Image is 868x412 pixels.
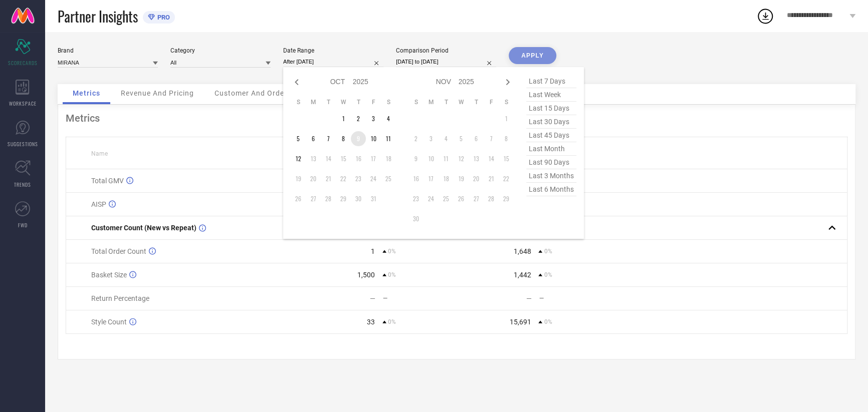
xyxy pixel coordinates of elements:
[499,171,514,186] td: Sat Nov 22 2025
[351,111,366,126] td: Thu Oct 02 2025
[484,171,499,186] td: Fri Nov 21 2025
[91,224,196,232] span: Customer Count (New vs Repeat)
[91,247,146,255] span: Total Order Count
[351,151,366,166] td: Thu Oct 16 2025
[526,156,576,169] span: last 90 days
[454,98,469,106] th: Wednesday
[469,131,484,146] td: Thu Nov 06 2025
[366,98,381,106] th: Friday
[526,129,576,142] span: last 45 days
[351,131,366,146] td: Thu Oct 09 2025
[367,318,375,326] div: 33
[484,191,499,206] td: Fri Nov 28 2025
[321,191,336,206] td: Tue Oct 28 2025
[371,247,375,255] div: 1
[526,115,576,129] span: last 30 days
[544,248,552,255] span: 0%
[336,98,351,106] th: Wednesday
[91,271,127,279] span: Basket Size
[170,47,271,54] div: Category
[14,181,31,188] span: TRENDS
[91,200,106,208] span: AISP
[439,151,454,166] td: Tue Nov 11 2025
[291,191,306,206] td: Sun Oct 26 2025
[408,191,423,206] td: Sun Nov 23 2025
[58,47,158,54] div: Brand
[439,171,454,186] td: Tue Nov 18 2025
[306,131,321,146] td: Mon Oct 06 2025
[58,6,138,27] span: Partner Insights
[381,151,396,166] td: Sat Oct 18 2025
[469,171,484,186] td: Thu Nov 20 2025
[381,98,396,106] th: Saturday
[291,76,303,88] div: Previous month
[513,247,531,255] div: 1,648
[454,151,469,166] td: Wed Nov 12 2025
[454,171,469,186] td: Wed Nov 19 2025
[66,112,847,124] div: Metrics
[121,89,194,97] span: Revenue And Pricing
[469,191,484,206] td: Thu Nov 27 2025
[351,191,366,206] td: Thu Oct 30 2025
[9,100,37,107] span: WORKSPACE
[321,151,336,166] td: Tue Oct 14 2025
[526,169,576,183] span: last 3 months
[499,98,514,106] th: Saturday
[366,151,381,166] td: Fri Oct 17 2025
[306,151,321,166] td: Mon Oct 13 2025
[439,98,454,106] th: Tuesday
[351,171,366,186] td: Thu Oct 23 2025
[484,98,499,106] th: Friday
[291,171,306,186] td: Sun Oct 19 2025
[469,98,484,106] th: Thursday
[454,191,469,206] td: Wed Nov 26 2025
[336,111,351,126] td: Wed Oct 01 2025
[336,131,351,146] td: Wed Oct 08 2025
[388,248,396,255] span: 0%
[526,294,531,302] div: —
[306,191,321,206] td: Mon Oct 27 2025
[499,151,514,166] td: Sat Nov 15 2025
[291,151,306,166] td: Sun Oct 12 2025
[8,140,38,148] span: SUGGESTIONS
[8,59,38,67] span: SCORECARDS
[439,191,454,206] td: Tue Nov 25 2025
[499,111,514,126] td: Sat Nov 01 2025
[509,318,531,326] div: 15,691
[91,177,124,185] span: Total GMV
[91,150,108,157] span: Name
[366,191,381,206] td: Fri Oct 31 2025
[283,57,383,67] input: Select date range
[214,89,291,97] span: Customer And Orders
[366,131,381,146] td: Fri Oct 10 2025
[408,211,423,226] td: Sun Nov 30 2025
[544,318,552,325] span: 0%
[381,111,396,126] td: Sat Oct 04 2025
[383,295,456,302] div: —
[423,171,439,186] td: Mon Nov 17 2025
[526,75,576,88] span: last 7 days
[306,98,321,106] th: Monday
[454,131,469,146] td: Wed Nov 05 2025
[388,271,396,278] span: 0%
[423,151,439,166] td: Mon Nov 10 2025
[291,98,306,106] th: Sunday
[484,131,499,146] td: Fri Nov 07 2025
[91,318,127,326] span: Style Count
[396,57,496,67] input: Select comparison period
[439,131,454,146] td: Tue Nov 04 2025
[526,88,576,102] span: last week
[469,151,484,166] td: Thu Nov 13 2025
[499,131,514,146] td: Sat Nov 08 2025
[73,89,100,97] span: Metrics
[283,47,383,54] div: Date Range
[544,271,552,278] span: 0%
[408,131,423,146] td: Sun Nov 02 2025
[321,98,336,106] th: Tuesday
[18,221,28,229] span: FWD
[91,294,149,302] span: Return Percentage
[388,318,396,325] span: 0%
[336,191,351,206] td: Wed Oct 29 2025
[756,7,774,25] div: Open download list
[381,131,396,146] td: Sat Oct 11 2025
